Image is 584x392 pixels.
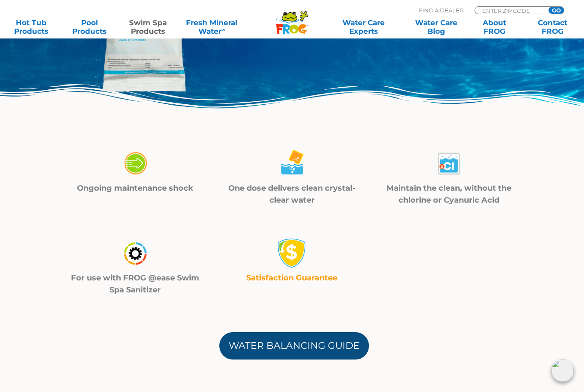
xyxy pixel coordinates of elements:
a: Satisfaction Guarantee [246,273,337,283]
img: money-back1-small [277,238,307,268]
input: Zip Code Form [481,7,539,14]
a: Water CareBlog [413,18,459,35]
a: Fresh MineralWater∞ [183,18,240,35]
input: GO [549,7,564,14]
p: Find A Dealer [419,6,463,14]
p: Ongoing maintenance shock [68,182,203,194]
p: Maintain the clean, without the chlorine or Cyanuric Acid [381,182,516,206]
img: maintain_4-04 [120,238,150,268]
p: One dose delivers clean crystal-clear water [224,182,360,206]
a: Hot TubProducts [9,18,54,35]
a: PoolProducts [67,18,112,35]
a: AboutFROG [472,18,517,35]
p: For use with FROG @ease Swim Spa Sanitizer [68,272,203,296]
img: maintain_4-02 [277,148,307,179]
a: Water CareExperts [327,18,400,35]
a: Water Balancing Guide [219,332,369,360]
img: openIcon [552,360,574,382]
img: maintain_4-03 [434,148,464,179]
a: ContactFROG [530,18,575,35]
a: Swim SpaProducts [125,18,171,35]
sup: ∞ [221,26,225,32]
img: maintain_4-01 [120,148,150,179]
